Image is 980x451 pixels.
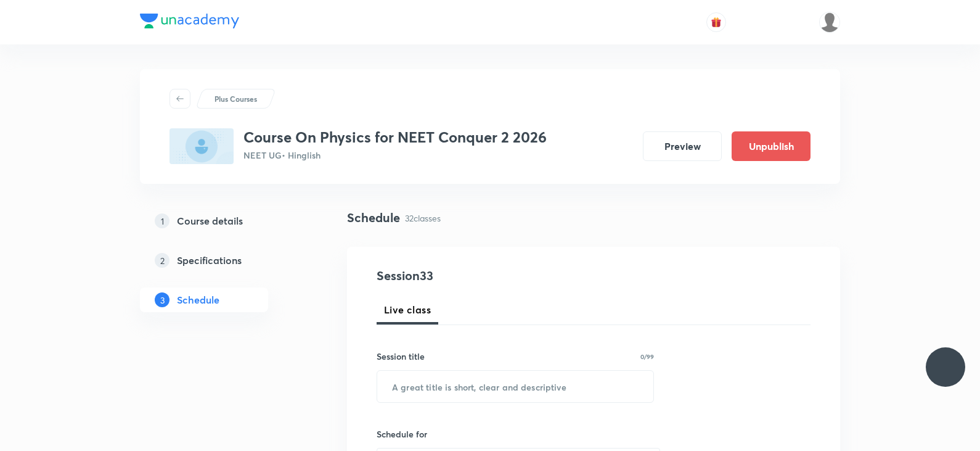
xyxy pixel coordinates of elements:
p: 32 classes [405,212,441,225]
a: 1Course details [140,209,308,233]
h4: Session 33 [377,267,602,285]
img: avatar [711,17,722,28]
h6: Session title [377,350,425,363]
p: Plus Courses [214,93,257,104]
h6: Schedule for [377,428,654,441]
h5: Specifications [177,253,242,268]
span: Live class [384,302,431,317]
button: Unpublish [732,131,811,161]
img: ttu [938,360,953,374]
img: Divya tyagi [819,12,840,33]
h4: Schedule [347,209,400,227]
a: 2Specifications [140,248,308,273]
button: Preview [643,131,722,161]
img: 3EC39CA4-3BFE-418F-88B1-9F6410AAFB81_plus.png [169,128,234,164]
h5: Schedule [177,292,219,307]
h5: Course details [177,213,243,228]
img: Company Logo [140,14,239,28]
input: A great title is short, clear and descriptive [377,371,653,402]
p: 2 [155,253,169,268]
p: NEET UG • Hinglish [243,149,547,162]
a: Company Logo [140,14,239,31]
p: 1 [155,213,169,228]
h3: Course On Physics for NEET Conquer 2 2026 [243,128,547,146]
button: avatar [706,12,726,32]
p: 0/99 [640,354,654,360]
p: 3 [155,292,169,307]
